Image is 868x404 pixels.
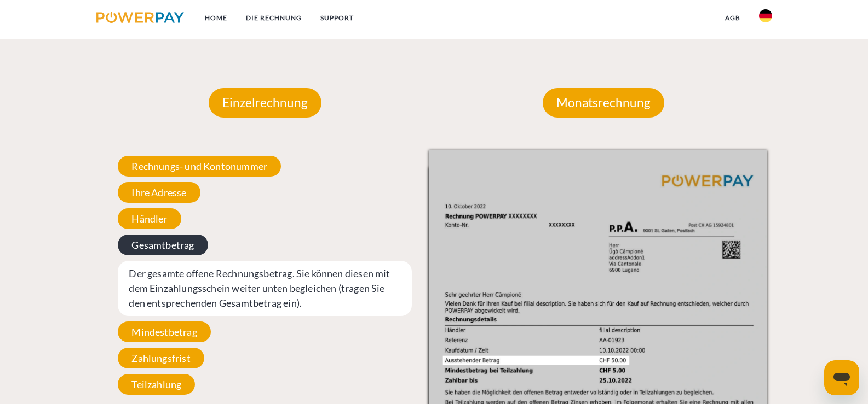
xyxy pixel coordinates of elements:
a: Home [196,8,237,28]
span: Teilzahlung [118,374,195,395]
span: Der gesamte offene Rechnungsbetrag. Sie können diesen mit dem Einzahlungsschein weiter unten begl... [118,261,411,316]
a: DIE RECHNUNG [237,8,311,28]
img: logo-powerpay.svg [96,12,185,23]
span: Gesamtbetrag [118,235,208,255]
span: Ihre Adresse [118,182,200,203]
a: agb [716,8,750,28]
span: Zahlungsfrist [118,348,204,368]
span: Rechnungs- und Kontonummer [118,156,281,177]
p: Einzelrechnung [209,88,321,118]
img: de [759,9,772,22]
p: Monatsrechnung [543,88,664,118]
iframe: Schaltfläche zum Öffnen des Messaging-Fensters [824,360,859,395]
span: Händler [118,208,181,229]
a: SUPPORT [311,8,363,28]
span: Mindestbetrag [118,321,210,342]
